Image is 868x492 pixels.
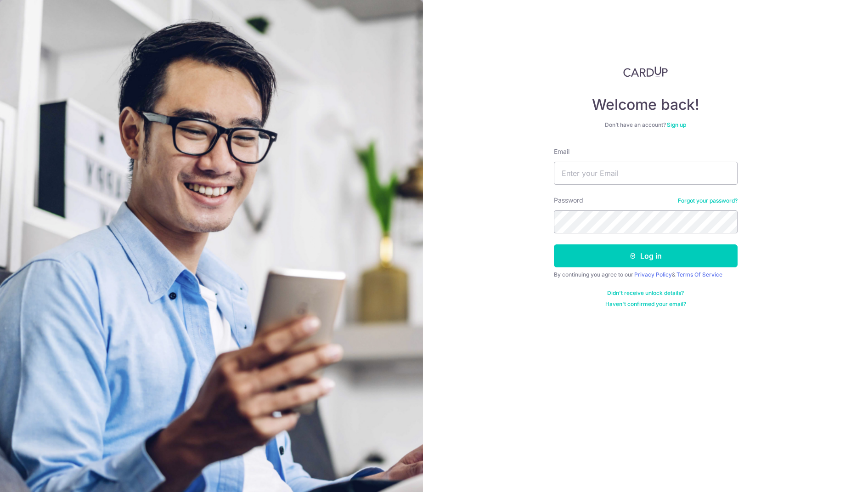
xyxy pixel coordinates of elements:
a: Forgot your password? [678,197,738,204]
input: Enter your Email [554,162,738,185]
a: Haven't confirmed your email? [605,300,686,308]
div: Don’t have an account? [554,121,738,129]
a: Sign up [667,121,686,128]
a: Terms Of Service [676,271,722,278]
img: CardUp Logo [623,66,668,77]
a: Privacy Policy [634,271,672,278]
button: Log in [554,244,738,267]
label: Password [554,196,583,205]
div: By continuing you agree to our & [554,271,738,278]
label: Email [554,147,569,156]
h4: Welcome back! [554,96,738,114]
a: Didn't receive unlock details? [607,289,684,297]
